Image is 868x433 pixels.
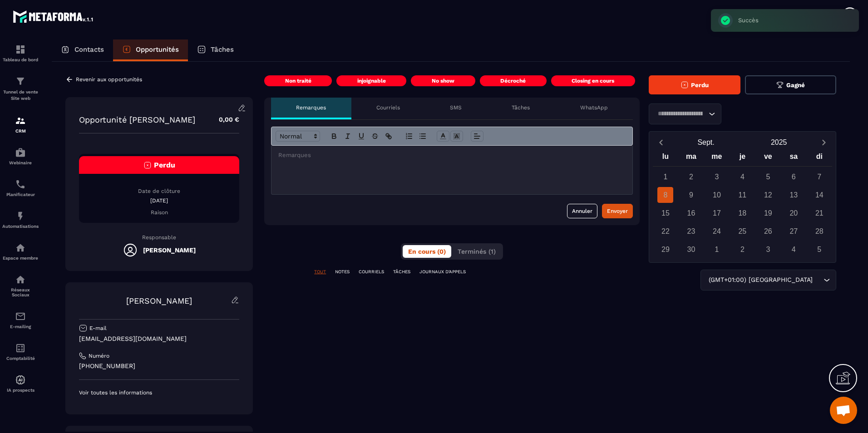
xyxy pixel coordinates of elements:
button: En cours (0) [403,245,451,258]
button: Open months overlay [670,134,743,150]
div: 20 [786,205,802,221]
p: IA prospects [2,388,39,393]
a: accountantaccountantComptabilité [2,336,39,368]
a: Contacts [52,39,113,61]
img: accountant [15,343,26,354]
div: 23 [683,223,699,239]
div: 27 [786,223,802,239]
p: SMS [450,104,462,111]
div: Calendar wrapper [653,150,832,257]
div: 4 [786,241,802,257]
p: Numéro [89,352,109,359]
div: Search for option [700,270,836,290]
div: 19 [760,205,776,221]
p: Opportunités [136,45,179,54]
img: email [15,311,26,322]
div: Search for option [649,103,721,124]
img: automations [15,242,26,253]
div: 30 [683,241,699,257]
a: Tâches [188,39,243,61]
div: 9 [683,187,699,203]
p: E-mailing [2,324,39,329]
div: Ouvrir le chat [830,397,857,424]
div: di [807,150,832,166]
div: 6 [786,169,802,185]
span: En cours (0) [408,248,446,255]
p: WhatsApp [580,104,608,111]
div: 10 [709,187,725,203]
img: formation [15,76,26,87]
p: CRM [2,128,39,133]
div: 1 [657,169,673,185]
a: [PERSON_NAME] [126,296,192,305]
p: Raison [79,209,239,216]
button: Envoyer [602,204,633,218]
button: Open years overlay [742,134,815,150]
div: 29 [657,241,673,257]
p: Courriels [376,104,400,111]
button: Annuler [567,204,597,218]
div: Calendar days [653,169,832,257]
div: 1 [709,241,725,257]
div: 2 [683,169,699,185]
p: Date de clôture [79,187,239,195]
div: 28 [811,223,827,239]
p: Espace membre [2,256,39,261]
button: Previous month [653,136,670,148]
button: Next month [815,136,832,148]
div: ve [755,150,781,166]
div: 5 [760,169,776,185]
span: (GMT+01:00) [GEOGRAPHIC_DATA] [706,275,814,285]
div: 13 [786,187,802,203]
p: Webinaire [2,160,39,165]
p: Contacts [74,45,104,54]
div: 3 [760,241,776,257]
a: schedulerschedulerPlanificateur [2,172,39,204]
p: [DATE] [79,197,239,204]
button: Gagné [745,75,836,94]
button: Terminés (1) [452,245,501,258]
span: Terminés (1) [458,248,496,255]
a: automationsautomationsWebinaire [2,140,39,172]
p: Tâches [211,45,234,54]
a: formationformationTunnel de vente Site web [2,69,39,108]
p: TOUT [314,269,326,275]
p: 0,00 € [210,111,239,128]
div: 2 [735,241,750,257]
h5: [PERSON_NAME] [143,246,196,254]
div: 16 [683,205,699,221]
div: sa [781,150,806,166]
div: 24 [709,223,725,239]
p: [PHONE_NUMBER] [79,362,239,370]
div: 17 [709,205,725,221]
div: 3 [709,169,725,185]
div: lu [653,150,678,166]
p: Réseaux Sociaux [2,287,39,297]
a: formationformationCRM [2,108,39,140]
p: [EMAIL_ADDRESS][DOMAIN_NAME] [79,335,239,343]
div: ma [678,150,704,166]
div: je [730,150,755,166]
div: 11 [735,187,750,203]
p: Revenir aux opportunités [76,76,142,83]
a: emailemailE-mailing [2,304,39,336]
p: Automatisations [2,224,39,229]
img: formation [15,115,26,126]
span: Perdu [691,82,709,89]
div: 7 [811,169,827,185]
div: 14 [811,187,827,203]
p: JOURNAUX D'APPELS [419,269,466,275]
div: 26 [760,223,776,239]
p: Tunnel de vente Site web [2,89,39,102]
div: 4 [735,169,750,185]
button: Perdu [649,75,740,94]
p: Non traité [285,77,311,84]
p: Remarques [296,104,326,111]
p: TÂCHES [393,269,410,275]
a: social-networksocial-networkRéseaux Sociaux [2,267,39,304]
p: NOTES [335,269,350,275]
p: Opportunité [PERSON_NAME] [79,115,195,124]
img: automations [15,147,26,158]
p: No show [432,77,454,84]
p: Tâches [512,104,530,111]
